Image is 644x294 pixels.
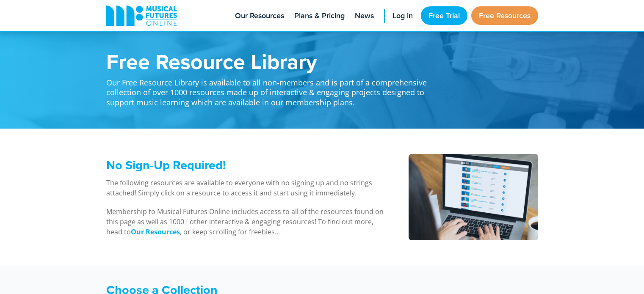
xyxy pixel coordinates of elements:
a: Our Resources [131,227,180,237]
p: The following resources are available to everyone with no signing up and no strings attached! Sim... [106,178,387,198]
span: News [355,10,374,22]
span: Log in [392,10,413,22]
a: Free Trial [421,6,467,25]
p: Our Free Resource Library is available to all non-members and is part of a comprehensive collecti... [106,72,437,107]
span: Our Resources [235,10,284,22]
a: Free Resources [471,6,538,25]
span: Plans & Pricing [294,10,345,22]
span: No Sign-Up Required! [106,156,226,174]
h1: Free Resource Library [106,51,437,72]
strong: Our Resources [131,227,180,236]
p: Membership to Musical Futures Online includes access to all of the resources found on this page a... [106,206,387,237]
